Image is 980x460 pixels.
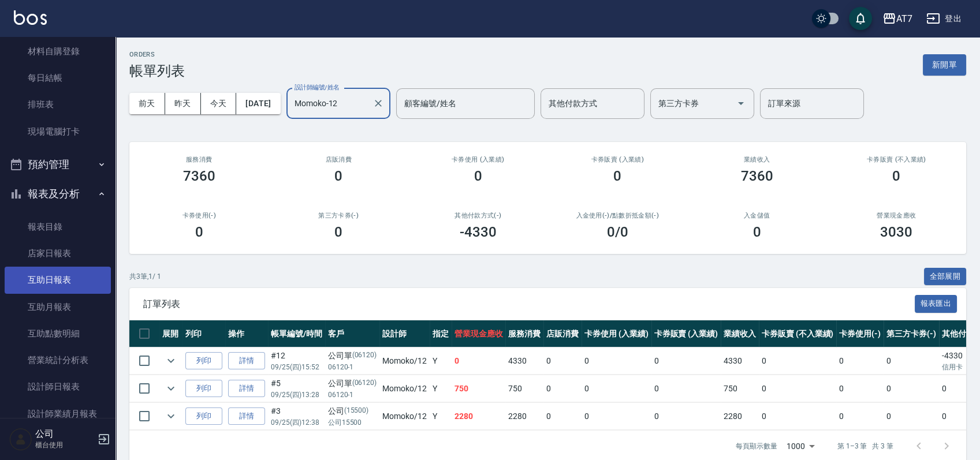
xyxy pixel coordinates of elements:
td: 0 [836,403,884,430]
td: Y [430,347,452,375]
button: Clear [370,95,386,111]
td: 0 [884,375,939,402]
button: 全部展開 [924,268,967,286]
th: 第三方卡券(-) [884,320,939,347]
th: 客戶 [325,320,380,347]
h2: 卡券使用(-) [143,212,255,219]
p: (06120) [352,350,377,362]
div: 公司單 [328,377,377,390]
p: 每頁顯示數量 [736,441,777,451]
a: 店家日報表 [5,240,111,267]
td: #3 [268,403,325,430]
h2: 卡券販賣 (入業績) [562,156,674,163]
p: 06120-1 [328,390,377,400]
h3: 0 [753,224,761,240]
h2: 業績收入 [701,156,813,163]
h3: -4330 [460,224,497,240]
th: 展開 [159,320,182,347]
td: 0 [651,375,721,402]
a: 材料自購登錄 [5,38,111,65]
th: 操作 [225,320,268,347]
h2: ORDERS [129,51,185,58]
a: 詳情 [228,352,265,370]
a: 互助月報表 [5,294,111,320]
div: 公司 [328,405,377,417]
p: 公司15500 [328,417,377,428]
h3: 帳單列表 [129,63,185,79]
td: #5 [268,375,325,402]
td: 2280 [505,403,543,430]
a: 互助點數明細 [5,320,111,347]
h3: 服務消費 [143,156,255,163]
h2: 營業現金應收 [841,212,953,219]
a: 排班表 [5,91,111,118]
th: 業績收入 [721,320,759,347]
a: 互助日報表 [5,267,111,293]
h3: 0 [613,168,621,184]
td: #12 [268,347,325,375]
p: 第 1–3 筆 共 3 筆 [837,441,893,451]
td: 0 [582,375,651,402]
button: expand row [162,352,180,369]
p: 09/25 (四) 15:52 [271,362,322,372]
button: 列印 [185,380,222,398]
p: 09/25 (四) 13:28 [271,390,322,400]
td: 0 [884,347,939,375]
button: 列印 [185,407,222,425]
button: 今天 [201,93,237,114]
button: AT7 [878,7,917,31]
img: Person [9,428,32,451]
h3: 0 [334,168,342,184]
button: 列印 [185,352,222,370]
h3: 7360 [741,168,773,184]
td: 0 [543,347,582,375]
p: 09/25 (四) 12:38 [271,417,322,428]
td: Momoko /12 [379,403,430,430]
td: 0 [884,403,939,430]
th: 卡券使用(-) [836,320,884,347]
button: 報表匯出 [915,295,957,313]
th: 服務消費 [505,320,543,347]
td: 0 [759,403,836,430]
a: 設計師日報表 [5,373,111,400]
td: 0 [759,347,836,375]
h3: 0 [892,168,900,184]
span: 訂單列表 [143,298,915,310]
th: 店販消費 [543,320,582,347]
h3: 0 [195,224,203,240]
button: 預約管理 [5,149,111,179]
h3: 0 /0 [607,224,628,240]
td: 0 [651,347,721,375]
td: Momoko /12 [379,375,430,402]
div: AT7 [896,12,912,26]
td: 0 [582,347,651,375]
td: 2280 [721,403,759,430]
p: 06120-1 [328,362,377,372]
td: 0 [836,347,884,375]
h2: 店販消費 [283,156,395,163]
button: 報表及分析 [5,179,111,209]
button: 前天 [129,93,165,114]
td: 0 [759,375,836,402]
h3: 0 [474,168,482,184]
a: 詳情 [228,407,265,425]
td: 4330 [721,347,759,375]
td: 750 [721,375,759,402]
p: 共 3 筆, 1 / 1 [129,271,161,282]
button: save [849,7,872,30]
p: 櫃台使用 [35,440,94,450]
button: expand row [162,380,180,397]
td: Y [430,375,452,402]
a: 報表匯出 [915,298,957,309]
th: 設計師 [379,320,430,347]
button: Open [732,94,750,113]
a: 現場電腦打卡 [5,118,111,145]
h2: 第三方卡券(-) [283,212,395,219]
td: 0 [543,375,582,402]
button: expand row [162,407,180,425]
p: (06120) [352,377,377,390]
label: 設計師編號/姓名 [295,83,340,92]
td: 750 [505,375,543,402]
h2: 卡券使用 (入業績) [422,156,534,163]
a: 每日結帳 [5,65,111,91]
